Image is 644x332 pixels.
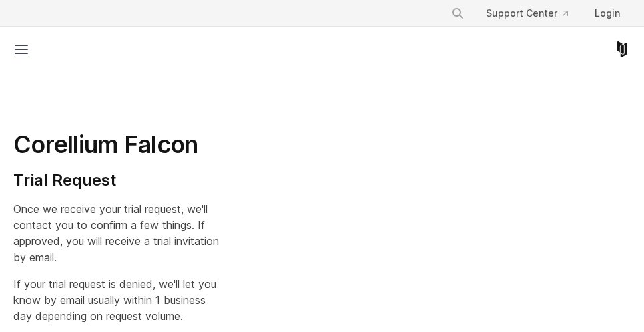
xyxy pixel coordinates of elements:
[13,170,223,190] h4: Trial Request
[614,41,631,57] a: Corellium Home
[446,1,470,25] button: Search
[475,1,579,25] a: Support Center
[13,277,216,323] span: If your trial request is denied, we'll let you know by email usually within 1 business day depend...
[584,1,631,25] a: Login
[13,202,219,264] span: Once we receive your trial request, we'll contact you to confirm a few things. If approved, you w...
[440,1,631,25] div: Navigation Menu
[13,130,223,160] h1: Corellium Falcon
